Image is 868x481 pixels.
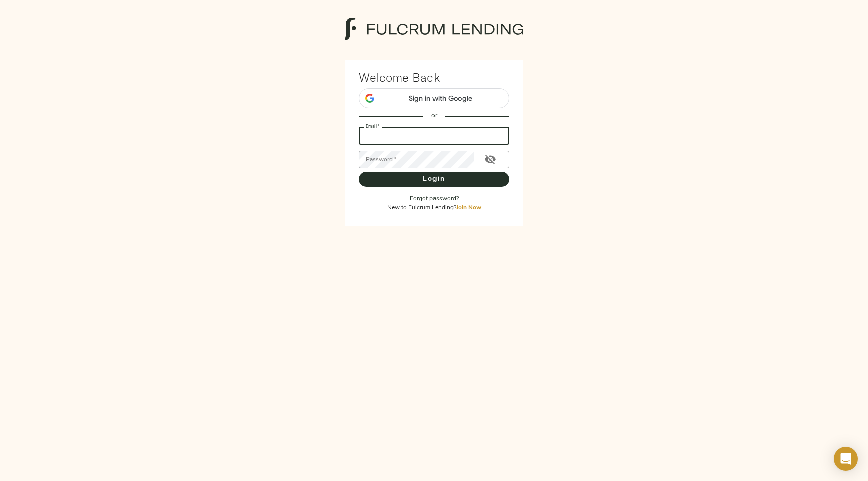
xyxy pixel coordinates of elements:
[369,173,499,186] span: Login
[410,196,459,202] a: Forgot password?
[359,172,509,187] button: Login
[359,70,509,84] h1: Welcome Back
[423,110,445,123] span: or
[359,203,509,212] p: New to Fulcrum Lending?
[359,88,509,108] div: Sign in with Google
[345,18,523,40] img: logo
[834,447,858,471] div: Open Intercom Messenger
[478,147,502,171] button: Toggle password visibility
[456,205,481,211] a: Join Now
[378,93,503,103] span: Sign in with Google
